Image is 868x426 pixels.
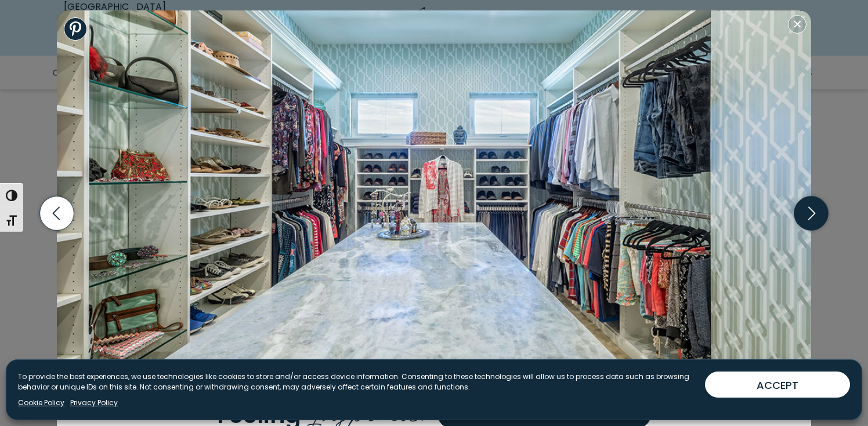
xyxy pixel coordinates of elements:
img: Large central island and dual handing rods in walk-in closet. Features glass open shelving and cr... [57,10,811,387]
a: Privacy Policy [70,398,118,408]
button: Close modal [788,15,806,34]
a: Share to Pinterest [64,17,87,41]
button: ACCEPT [705,372,850,398]
a: Cookie Policy [18,398,64,408]
figcaption: Large central island and dual handing rods in walk-in closet. Features glass open shelving and cr... [57,359,811,388]
p: To provide the best experiences, we use technologies like cookies to store and/or access device i... [18,372,696,392]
